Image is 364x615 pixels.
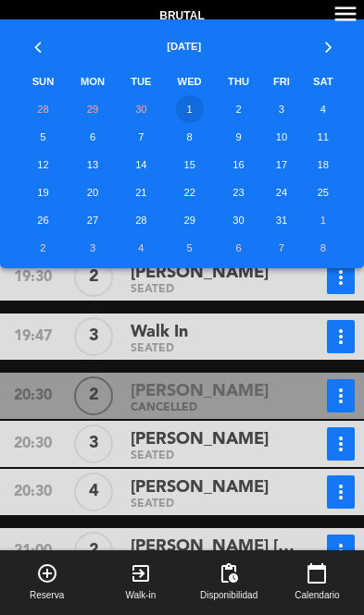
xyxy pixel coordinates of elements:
i: more_vert [330,385,352,407]
th: » [302,19,345,68]
td: 16 [216,151,262,178]
i: calendar_today [306,562,328,584]
button: more_vert [327,535,355,568]
div: 2 [74,258,113,297]
div: SEATED [131,452,301,461]
td: 30 [216,206,262,234]
div: 20:30 [2,427,63,461]
button: more_vert [327,320,355,353]
th: SUN [19,68,67,95]
i: more_vert [330,540,352,562]
td: 7 [261,234,301,262]
td: 23 [216,178,262,206]
span: pending_actions [218,562,240,584]
td: 25 [302,178,345,206]
div: 3 [74,424,113,463]
th: MON [67,68,119,95]
td: 17 [261,151,301,178]
div: 2 [74,532,113,571]
i: more_vert [330,481,352,503]
td: 19 [19,178,67,206]
i: more_vert [330,326,352,348]
button: exit_to_appWalk-in [94,550,187,615]
span: [PERSON_NAME] [PERSON_NAME] [131,534,301,560]
th: SAT [302,68,345,95]
th: THU [216,68,262,95]
div: 20:30 [2,475,63,509]
span: Walk In [131,319,188,346]
div: 19:47 [2,320,63,353]
td: 27 [67,206,119,234]
button: more_vert [327,427,355,461]
div: 21:00 [2,535,63,568]
td: 29 [163,206,215,234]
div: 3 [74,317,113,356]
span: Brutal [159,7,204,26]
div: CANCELLED [131,404,301,412]
td: 7 [119,123,163,151]
td: 26 [19,206,67,234]
i: more_vert [330,266,352,289]
th: TUE [119,68,163,95]
td: 6 [216,234,262,262]
td: 6 [67,123,119,151]
td: 9 [216,123,262,151]
td: 8 [163,123,215,151]
i: exit_to_app [130,562,152,584]
span: [PERSON_NAME] [131,378,269,405]
td: 3 [67,234,119,262]
span: [PERSON_NAME] [131,474,269,501]
td: 5 [163,234,215,262]
td: 28 [119,206,163,234]
td: 24 [261,178,301,206]
div: 2 [74,376,113,415]
td: 4 [119,234,163,262]
span: Walk-in [125,588,156,603]
td: 28 [19,95,67,123]
td: 2 [19,234,67,262]
button: more_vert [327,261,355,294]
td: 8 [302,234,345,262]
td: 31 [261,206,301,234]
td: 1 [163,95,215,123]
td: 13 [67,151,119,178]
td: 4 [302,95,345,123]
div: 19:30 [2,261,63,294]
i: more_vert [330,433,352,455]
button: more_vert [327,475,355,509]
td: 12 [19,151,67,178]
button: more_vert [327,379,355,412]
td: 29 [67,95,119,123]
button: calendar_todayCalendario [270,550,364,615]
th: WED [163,68,215,95]
td: 20 [67,178,119,206]
div: SEATED [131,286,301,294]
td: 18 [302,151,345,178]
div: SEATED [131,500,301,509]
th: « [19,19,67,68]
span: Calendario [295,588,339,603]
span: [PERSON_NAME] [131,426,269,453]
td: 1 [302,206,345,234]
td: 14 [119,151,163,178]
td: 5 [19,123,67,151]
td: 21 [119,178,163,206]
th: FRI [261,68,301,95]
div: 20:30 [2,379,63,412]
span: Reserva [30,588,64,603]
td: 30 [119,95,163,123]
i: add_circle_outline [36,562,58,584]
td: 2 [216,95,262,123]
div: 4 [74,473,113,511]
td: 15 [163,151,215,178]
td: 22 [163,178,215,206]
td: 10 [261,123,301,151]
td: 3 [261,95,301,123]
th: [DATE] [67,19,302,68]
span: [PERSON_NAME] [131,260,269,287]
div: SEATED [131,345,301,353]
td: 11 [302,123,345,151]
